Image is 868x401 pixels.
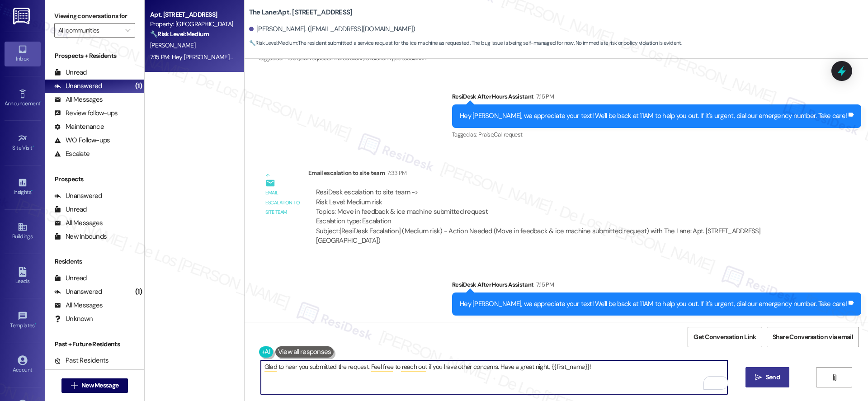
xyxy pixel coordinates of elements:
[81,381,118,390] span: New Message
[460,111,847,121] div: Hey [PERSON_NAME], we appreciate your text! We'll be back at 11AM to help you out. If it's urgent...
[249,39,297,47] strong: 🔧 Risk Level: Medium
[261,360,727,394] textarea: To enrich screen reader interactions, please activate Accessibility in Grammarly extension settings
[452,92,861,104] div: ResiDesk After Hours Assistant
[773,332,853,342] span: Share Conversation via email
[5,353,41,377] a: Account
[54,95,103,104] div: All Messages
[766,373,780,382] span: Send
[54,356,109,365] div: Past Residents
[13,8,32,24] img: ResiDesk Logo
[249,38,682,48] span: : The resident submitted a service request for the ice machine as requested. The bug issue is bei...
[249,24,415,34] div: [PERSON_NAME]. ([EMAIL_ADDRESS][DOMAIN_NAME])
[54,232,107,241] div: New Inbounds
[494,131,522,138] span: Call request
[534,280,554,289] div: 7:15 PM
[5,219,41,244] a: Buildings
[54,287,102,297] div: Unanswered
[460,299,847,309] div: Hey [PERSON_NAME], we appreciate your text! We'll be back at 11AM to help you out. If it's urgent...
[54,109,118,118] div: Review follow-ups
[316,226,798,246] div: Subject: [ResiDesk Escalation] (Medium risk) - Action Needed (Move in feedback & ice machine subm...
[150,30,209,38] strong: 🔧 Risk Level: Medium
[693,332,756,342] span: Get Conversation Link
[755,374,762,381] i: 
[150,10,234,19] div: Apt. [STREET_ADDRESS]
[54,274,87,283] div: Unread
[125,27,130,34] i: 
[452,280,861,292] div: ResiDesk After Hours Assistant
[745,367,789,387] button: Send
[54,68,87,77] div: Unread
[54,191,102,201] div: Unanswered
[385,168,406,178] div: 7:33 PM
[5,264,41,288] a: Leads
[61,378,128,393] button: New Message
[452,128,861,141] div: Tagged as:
[316,188,798,226] div: ResiDesk escalation to site team -> Risk Level: Medium risk Topics: Move in feedback & ice machin...
[5,42,41,66] a: Inbox
[54,218,103,228] div: All Messages
[54,136,110,145] div: WO Follow-ups
[54,81,102,91] div: Unanswered
[54,205,87,214] div: Unread
[54,149,90,159] div: Escalate
[45,340,144,349] div: Past + Future Residents
[133,79,144,93] div: (1)
[45,51,144,61] div: Prospects + Residents
[249,8,353,17] b: The Lane: Apt. [STREET_ADDRESS]
[150,53,529,61] div: 7:15 PM: Hey [PERSON_NAME], we appreciate your text! We'll be back at 11AM to help you out. If it...
[688,327,762,347] button: Get Conversation Link
[5,175,41,199] a: Insights •
[54,314,93,324] div: Unknown
[265,188,301,217] div: Email escalation to site team
[534,92,554,101] div: 7:15 PM
[45,175,144,184] div: Prospects
[150,41,195,49] span: [PERSON_NAME]
[54,122,104,132] div: Maintenance
[35,321,36,327] span: •
[54,301,103,310] div: All Messages
[40,99,42,105] span: •
[308,168,806,181] div: Email escalation to site team
[478,131,494,138] span: Praise ,
[5,131,41,155] a: Site Visit •
[5,308,41,333] a: Templates •
[33,143,34,150] span: •
[71,382,78,389] i: 
[58,23,121,38] input: All communities
[831,374,838,381] i: 
[150,19,234,29] div: Property: [GEOGRAPHIC_DATA]
[133,285,144,299] div: (1)
[45,257,144,266] div: Residents
[54,9,135,23] label: Viewing conversations for
[767,327,859,347] button: Share Conversation via email
[31,188,33,194] span: •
